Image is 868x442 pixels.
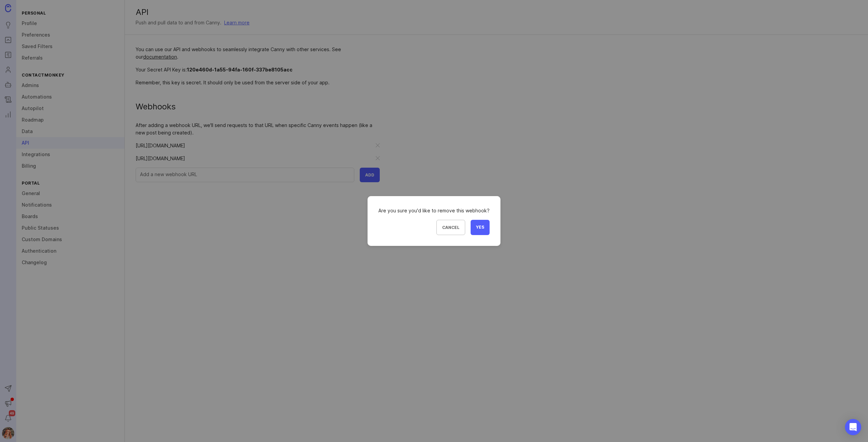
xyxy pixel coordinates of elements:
span: Cancel [442,225,459,230]
div: Open Intercom Messenger [845,419,861,435]
span: Yes [476,225,484,230]
button: Yes [471,220,490,235]
button: Cancel [436,220,465,235]
div: Are you sure you'd like to remove this webhook? [378,207,490,214]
